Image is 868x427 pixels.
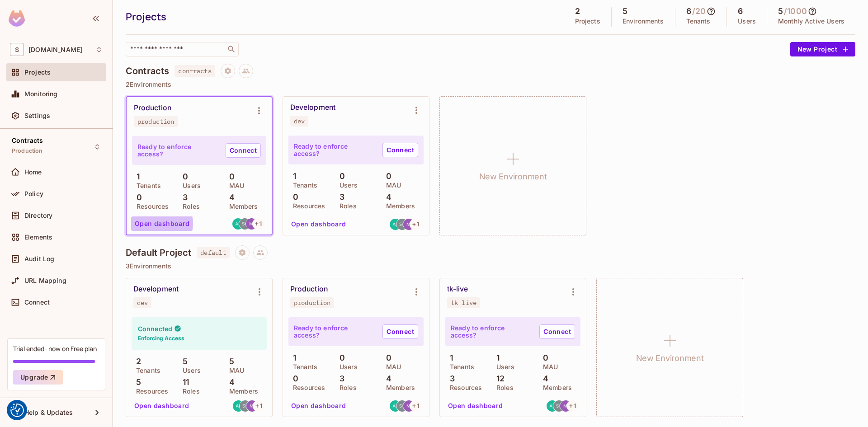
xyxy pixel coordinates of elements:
button: Open dashboard [288,399,350,413]
span: Projects [24,69,51,76]
p: Resources [288,202,325,210]
img: Revisit consent button [10,404,24,417]
img: aleksandra.dziamska@testshipping.com [390,219,401,230]
p: 3 Environments [126,263,855,270]
span: Audit Log [24,255,54,263]
span: + 1 [255,403,263,409]
span: Workspace: sea.live [28,46,82,53]
h4: Default Project [126,247,191,258]
span: Policy [24,190,43,197]
span: Project settings [221,68,235,77]
p: Users [335,182,358,189]
p: Roles [178,203,200,210]
p: 5 [178,357,188,366]
div: Development [133,285,179,294]
div: tk-live [447,285,468,294]
button: Environment settings [250,102,268,120]
p: 0 [538,353,548,362]
span: S [10,43,24,56]
p: Users [738,18,756,25]
img: aleksandra.dziamska@testshipping.com [232,218,244,230]
div: Trial ended- now on Free plan [13,344,97,353]
span: Settings [24,112,50,119]
p: Tenants [288,363,317,371]
a: Connect [382,324,418,339]
h5: / 20 [692,7,706,16]
h5: 6 [686,7,691,16]
div: dev [294,117,305,125]
span: Production [12,147,43,155]
img: shyamalan.chemmery@testshipping.com [239,218,250,230]
img: SReyMgAAAABJRU5ErkJggg== [9,10,25,27]
p: Ready to enforce access? [137,143,218,158]
button: Open dashboard [288,217,350,231]
span: + 1 [569,403,576,409]
p: 0 [132,193,142,202]
p: Ready to enforce access? [294,143,375,157]
div: Production [290,285,328,294]
span: Monitoring [24,90,58,98]
p: Members [538,384,572,391]
p: MAU [382,182,401,189]
p: 3 [178,193,188,202]
p: Users [492,363,514,371]
p: 1 [288,353,296,362]
p: Roles [335,202,357,210]
button: New Project [790,42,855,56]
p: 5 [132,378,141,387]
p: 4 [382,374,392,383]
div: dev [137,299,148,306]
p: Resources [445,384,482,391]
button: Environment settings [250,283,269,301]
span: Elements [24,234,52,241]
div: Production [134,103,171,113]
p: Roles [178,388,200,395]
button: Open dashboard [131,216,193,231]
h1: New Environment [636,352,704,365]
p: Monthly Active Users [778,18,844,25]
p: Tenants [132,367,160,374]
a: Connect [539,324,575,339]
span: Directory [24,212,52,219]
div: Projects [126,10,560,23]
span: default [197,247,230,258]
h5: 5 [778,7,783,16]
p: 5 [225,357,234,366]
span: Project settings [235,250,250,258]
h5: 2 [575,7,580,16]
button: Environment settings [407,101,425,119]
p: 0 [288,374,298,383]
a: Connect [382,143,418,157]
p: 4 [538,374,548,383]
p: 4 [225,378,235,387]
p: MAU [382,363,401,371]
p: Resources [132,203,169,210]
p: 12 [492,374,505,383]
p: 1 [288,172,296,181]
img: aleksandra.dziamska@testshipping.com [233,400,244,412]
p: MAU [225,367,244,374]
span: contracts [175,65,215,77]
span: Home [24,169,42,176]
button: Environment settings [407,283,425,301]
span: + 1 [255,221,262,227]
p: 0 [335,353,345,362]
div: Development [290,103,335,112]
p: 0 [382,172,392,181]
a: Connect [226,143,261,158]
p: 0 [288,192,298,202]
p: 0 [335,172,345,181]
h4: Connected [138,324,172,333]
p: 2 Environments [126,81,855,88]
h1: New Environment [479,170,547,183]
span: URL Mapping [24,277,66,284]
p: Tenants [686,18,711,25]
div: production [137,118,174,125]
p: 0 [178,172,188,181]
p: Tenants [445,363,474,371]
p: Members [225,388,258,395]
p: MAU [538,363,558,371]
button: Upgrade [13,370,63,385]
h5: 5 [623,7,627,16]
h4: Contracts [126,66,169,76]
